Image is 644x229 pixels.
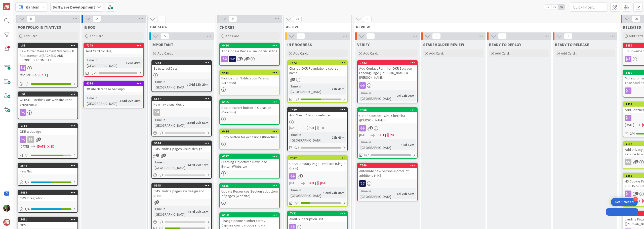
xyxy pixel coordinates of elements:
[20,218,77,221] div: 5491
[152,130,211,136] div: 0/1
[18,163,77,174] div: 5549New Nav
[220,100,279,104] div: 6515
[364,152,369,158] span: 0/2
[220,100,279,115] div: 6515Roster Export button in Occasion (Directus)
[292,78,295,81] span: 1
[498,33,507,39] span: 0
[288,160,347,171] div: GenAI Industry Page Template (Single Grain)
[287,60,348,103] a: 7473Change OKR Foundations course nameTime in [GEOGRAPHIC_DATA]:22h 40m1/2
[154,61,211,65] div: 7374
[307,180,316,186] span: [DATE]
[395,93,416,99] div: 2d 23h 24m
[18,179,77,185] div: 1/2
[289,83,330,95] div: Time in [GEOGRAPHIC_DATA]
[358,112,417,123] div: Gated Content - OKR Checklist ([PERSON_NAME])
[18,217,77,222] div: 5491
[18,222,77,228] div: OPS
[544,5,551,10] span: 1x
[287,107,348,151] a: 7460Add "Learn" tab to website[DATE][DATE]1DTime in [GEOGRAPHIC_DATA]:22h 49m0/2
[219,43,280,66] a: 6486Add Google Review Link on SA ListingMH
[289,125,299,130] span: [DATE]
[186,209,210,214] div: 447d 22h 15m
[296,33,305,39] span: 8
[625,122,634,127] span: [DATE]
[220,213,279,217] div: 6518
[495,51,511,56] span: Add Card...
[551,5,558,10] span: 2x
[219,99,280,125] a: 6515Roster Export button in Occasion (Directus)
[18,43,77,63] div: 187New Order Management System (EB Replacement) [BACKEND AND PRODUT DB COMPLETE]
[153,109,160,116] div: BM
[152,101,211,108] div: New nav visual design
[220,70,279,86] div: 6448Pick List for Notification Params (Directus)
[630,131,635,136] span: 2/4
[84,86,143,92] div: Offsite database backups
[288,156,347,160] div: 7367
[564,33,573,39] span: 0
[152,172,211,178] div: 0/1
[90,34,106,38] span: Add Card...
[153,79,187,90] div: Time in [GEOGRAPHIC_DATA]
[360,164,417,167] div: 7249
[86,82,143,85] div: 6376
[222,213,279,217] div: 6518
[222,71,279,74] div: 6448
[124,60,125,66] span: :
[152,141,211,152] div: 5544CMS landing pages visual design
[27,136,34,143] div: SS
[84,81,144,108] a: 6376Offsite database backupsTime in [GEOGRAPHIC_DATA]:324d 22h 30m
[220,188,279,199] div: Update Resources Section at bottom of pages (Website)
[152,141,211,146] div: 5544
[220,43,279,54] div: 6486Add Google Review Link on SA Listing
[18,48,77,63] div: New Order Management System (EB Replacement) [BACKEND AND PRODUT DB COMPLETE]
[20,164,77,167] div: 5549
[358,61,417,65] div: 7422
[220,104,279,115] div: Roster Export button in Occasion (Directus)
[489,42,521,47] span: READY TO DEPLOY
[359,188,395,199] div: Time in [GEOGRAPHIC_DATA]
[152,61,211,72] div: 7374Structured Data
[293,51,309,56] span: Add Card...
[38,72,48,78] span: [DATE]
[300,174,303,177] span: 1
[18,190,77,195] div: 5489
[152,65,211,72] div: Structured Data
[358,65,417,81] div: Add Contact Form for OKR Solution Landing Page ([PERSON_NAME] & [PERSON_NAME])
[53,5,95,10] b: Software Development
[185,209,186,214] span: :
[222,100,279,104] div: 6515
[220,184,279,188] div: 6835
[158,172,163,178] span: 0 / 1
[154,142,211,145] div: 5544
[86,95,117,106] div: Time in [GEOGRAPHIC_DATA]
[25,179,29,185] span: 1 / 2
[220,134,279,140] div: Copy button for occasions (Directus)
[290,108,347,111] div: 7460
[18,124,77,128] div: 6110
[360,108,417,112] div: 7366
[219,154,280,179] a: 6787Learning Objectives Download Button (Website)
[330,135,330,140] span: :
[24,34,40,38] span: Add Card...
[220,48,279,54] div: Add Google Review Link on SA Listing
[154,97,211,101] div: 5577
[288,61,347,76] div: 7473Change OKR Foundations course name
[225,34,242,38] span: Add Card...
[358,163,417,168] div: 7249
[330,86,330,92] span: :
[558,5,565,10] span: 3x
[219,129,280,150] a: 6484Copy button for occasions (Directus)
[395,191,416,197] div: 6d 20h 53m
[18,217,77,228] div: 5491OPS
[222,155,279,158] div: 6787
[152,146,211,152] div: CMS landing pages visual design
[228,16,237,22] span: 9
[151,60,212,92] a: 7374Structured DataTime in [GEOGRAPHIC_DATA]:34d 18h 20m
[154,184,211,187] div: 5545
[91,70,97,76] span: 0/29
[358,163,417,179] div: 7249Automate new person & product additions in HS
[158,130,163,135] span: 0 / 1
[20,93,77,96] div: 199
[357,107,418,159] a: 7366Gated Content - OKR Checklist ([PERSON_NAME])[DATE][DATE]2DTime in [GEOGRAPHIC_DATA]:3d 17m0/2
[363,16,372,22] span: 3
